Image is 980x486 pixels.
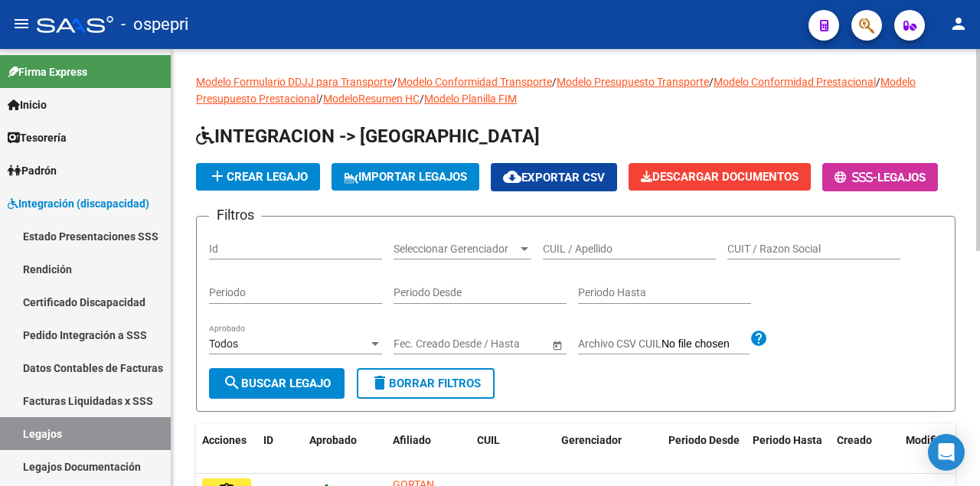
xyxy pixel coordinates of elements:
[831,424,900,475] datatable-header-cell: Creado
[8,129,67,146] span: Tesorería
[344,170,467,184] span: IMPORTAR LEGAJOS
[8,96,47,113] span: Inicio
[303,424,364,475] datatable-header-cell: Aprobado
[208,170,308,184] span: Crear Legajo
[309,434,357,446] span: Aprobado
[394,243,518,256] span: Seleccionar Gerenciador
[424,93,517,105] a: Modelo Planilla FIM
[750,329,768,347] mat-icon: help
[357,368,495,399] button: Borrar Filtros
[223,373,241,392] mat-icon: search
[555,424,662,475] datatable-header-cell: Gerenciador
[503,171,605,184] span: Exportar CSV
[471,424,555,475] datatable-header-cell: CUIL
[209,204,262,226] h3: Filtros
[393,434,431,446] span: Afiliado
[8,162,57,179] span: Padrón
[8,195,149,212] span: Integración (discapacidad)
[121,8,188,41] span: - ospepri
[263,434,273,446] span: ID
[477,434,500,446] span: CUIL
[662,424,746,475] datatable-header-cell: Periodo Desde
[209,368,345,399] button: Buscar Legajo
[877,171,926,184] span: Legajos
[714,76,876,88] a: Modelo Conformidad Prestacional
[397,76,552,88] a: Modelo Conformidad Transporte
[753,434,822,446] span: Periodo Hasta
[822,163,938,191] button: -Legajos
[257,424,303,475] datatable-header-cell: ID
[12,15,31,33] mat-icon: menu
[223,377,331,390] span: Buscar Legajo
[561,434,622,446] span: Gerenciador
[578,338,661,350] span: Archivo CSV CUIL
[491,163,617,191] button: Exportar CSV
[394,338,449,351] input: Fecha inicio
[323,93,420,105] a: ModeloResumen HC
[949,15,968,33] mat-icon: person
[208,167,227,185] mat-icon: add
[202,434,247,446] span: Acciones
[196,126,540,147] span: INTEGRACION -> [GEOGRAPHIC_DATA]
[462,338,537,351] input: Fecha fin
[557,76,709,88] a: Modelo Presupuesto Transporte
[332,163,479,191] button: IMPORTAR LEGAJOS
[746,424,831,475] datatable-header-cell: Periodo Hasta
[661,338,750,351] input: Archivo CSV CUIL
[196,424,257,475] datatable-header-cell: Acciones
[196,163,320,191] button: Crear Legajo
[900,424,969,475] datatable-header-cell: Modificado
[837,434,872,446] span: Creado
[835,171,877,184] span: -
[196,76,393,88] a: Modelo Formulario DDJJ para Transporte
[387,424,471,475] datatable-header-cell: Afiliado
[906,434,961,446] span: Modificado
[641,170,799,184] span: Descargar Documentos
[209,338,238,350] span: Todos
[371,373,389,392] mat-icon: delete
[629,163,811,191] button: Descargar Documentos
[928,434,965,471] div: Open Intercom Messenger
[371,377,481,390] span: Borrar Filtros
[503,168,521,186] mat-icon: cloud_download
[668,434,740,446] span: Periodo Desde
[549,337,565,353] button: Open calendar
[8,64,87,80] span: Firma Express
